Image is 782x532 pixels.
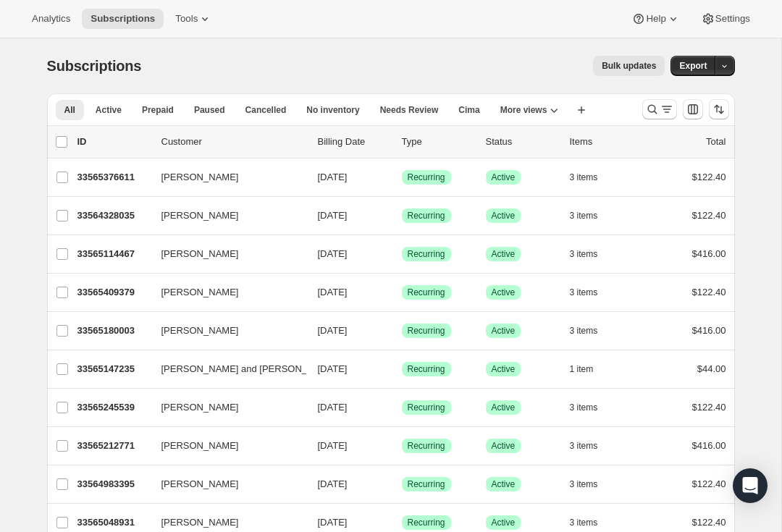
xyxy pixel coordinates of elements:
[153,204,298,227] button: [PERSON_NAME]
[570,359,610,379] button: 1 item
[380,104,439,116] span: Needs Review
[492,363,516,375] span: Active
[733,468,768,503] div: Open Intercom Messenger
[670,56,715,76] button: Export
[77,397,726,418] div: 33565245539[PERSON_NAME][DATE]SuccessRecurringSuccessActive3 items$122.40
[570,440,598,452] span: 3 items
[492,517,516,528] span: Active
[153,358,298,381] button: [PERSON_NAME] and [PERSON_NAME]
[408,478,445,490] span: Recurring
[23,9,79,29] button: Analytics
[77,282,726,303] div: 33565409379[PERSON_NAME][DATE]SuccessRecurringSuccessActive3 items$122.40
[408,287,445,298] span: Recurring
[709,99,729,119] button: Sort the results
[318,325,348,336] span: [DATE]
[692,478,726,489] span: $122.40
[679,60,707,72] span: Export
[77,247,150,261] p: 33565114467
[77,439,150,453] p: 33565212771
[161,477,239,491] span: [PERSON_NAME]
[492,210,516,221] span: Active
[486,135,558,149] p: Status
[570,244,614,264] button: 3 items
[697,363,726,374] span: $44.00
[570,167,614,187] button: 3 items
[175,13,198,25] span: Tools
[153,242,298,266] button: [PERSON_NAME]
[167,9,221,29] button: Tools
[318,135,390,149] p: Billing Date
[32,13,70,25] span: Analytics
[318,363,348,374] span: [DATE]
[77,135,726,149] div: IDCustomerBilling DateTypeStatusItemsTotal
[161,400,239,415] span: [PERSON_NAME]
[692,517,726,528] span: $122.40
[715,13,750,25] span: Settings
[692,440,726,451] span: $416.00
[692,248,726,259] span: $416.00
[318,172,348,182] span: [DATE]
[77,477,150,491] p: 33564983395
[570,282,614,303] button: 3 items
[570,287,598,298] span: 3 items
[77,321,726,341] div: 33565180003[PERSON_NAME][DATE]SuccessRecurringSuccessActive3 items$416.00
[408,325,445,337] span: Recurring
[570,474,614,494] button: 3 items
[194,104,225,116] span: Paused
[318,248,348,259] span: [DATE]
[492,172,516,183] span: Active
[570,363,594,375] span: 1 item
[570,172,598,183] span: 3 items
[706,135,726,149] p: Total
[692,172,726,182] span: $122.40
[161,170,239,185] span: [PERSON_NAME]
[77,400,150,415] p: 33565245539
[570,100,593,120] button: Create new view
[492,287,516,298] span: Active
[623,9,689,29] button: Help
[408,440,445,452] span: Recurring
[318,402,348,413] span: [DATE]
[77,244,726,264] div: 33565114467[PERSON_NAME][DATE]SuccessRecurringSuccessActive3 items$416.00
[492,248,516,260] span: Active
[64,104,75,116] span: All
[318,517,348,528] span: [DATE]
[570,248,598,260] span: 3 items
[161,515,239,530] span: [PERSON_NAME]
[492,100,568,120] button: More views
[570,517,598,528] span: 3 items
[77,474,726,494] div: 33564983395[PERSON_NAME][DATE]SuccessRecurringSuccessActive3 items$122.40
[77,206,726,226] div: 33564328035[PERSON_NAME][DATE]SuccessRecurringSuccessActive3 items$122.40
[642,99,677,119] button: Search and filter results
[153,473,298,496] button: [PERSON_NAME]
[570,210,598,221] span: 3 items
[646,13,665,25] span: Help
[161,285,239,300] span: [PERSON_NAME]
[318,478,348,489] span: [DATE]
[153,434,298,457] button: [PERSON_NAME]
[77,208,150,223] p: 33564328035
[692,402,726,413] span: $122.40
[458,104,479,116] span: Cima
[318,440,348,451] span: [DATE]
[570,206,614,226] button: 3 items
[77,170,150,185] p: 33565376611
[408,210,445,221] span: Recurring
[161,439,239,453] span: [PERSON_NAME]
[82,9,164,29] button: Subscriptions
[77,436,726,456] div: 33565212771[PERSON_NAME][DATE]SuccessRecurringSuccessActive3 items$416.00
[245,104,287,116] span: Cancelled
[161,208,239,223] span: [PERSON_NAME]
[408,363,445,375] span: Recurring
[142,104,174,116] span: Prepaid
[570,397,614,418] button: 3 items
[161,362,337,376] span: [PERSON_NAME] and [PERSON_NAME]
[570,135,642,149] div: Items
[692,210,726,221] span: $122.40
[692,325,726,336] span: $416.00
[77,515,150,530] p: 33565048931
[77,167,726,187] div: 33565376611[PERSON_NAME][DATE]SuccessRecurringSuccessActive3 items$122.40
[500,104,547,116] span: More views
[306,104,359,116] span: No inventory
[570,325,598,337] span: 3 items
